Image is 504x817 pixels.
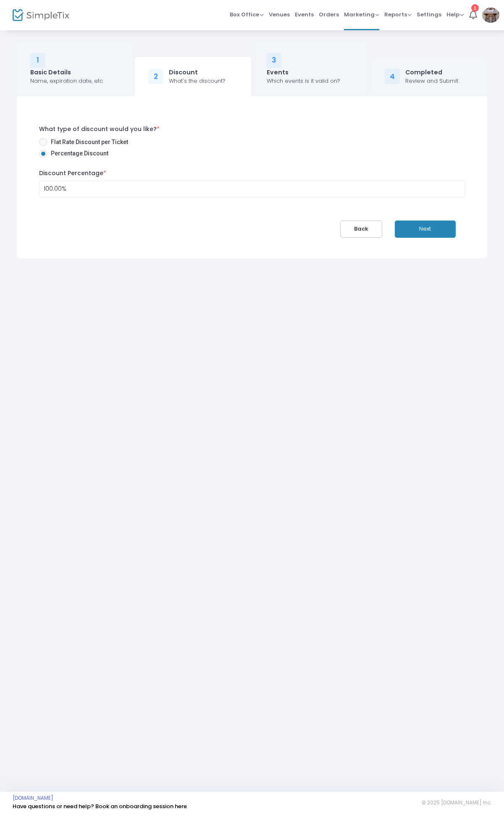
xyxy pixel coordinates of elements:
div: Which events is it valid on? [267,77,340,85]
span: Events [295,4,314,25]
div: What's the discount? [169,77,226,85]
span: Marketing [344,11,379,18]
div: 4 [385,69,400,84]
button: Next [395,221,456,238]
span: Percentage Discount [47,149,108,158]
div: Review and Submit [405,77,458,85]
div: 3 [267,53,282,68]
div: Basic Details [30,68,103,77]
span: Box Office [230,11,264,18]
div: Name, expiration date, etc [30,77,103,85]
span: Orders [319,4,339,25]
div: 1 [471,4,479,12]
label: Discount Percentage [39,169,106,178]
button: Back [340,221,382,238]
div: 2 [148,69,163,84]
label: What type of discount would you like? [39,125,160,134]
div: Events [267,68,340,77]
span: Help [446,11,464,18]
div: Completed [405,68,458,77]
a: Have questions or need help? Book an onboarding session here [13,802,187,810]
span: Settings [417,4,441,25]
div: Discount [169,68,226,77]
div: 1 [30,53,45,68]
span: Reports [384,11,412,18]
a: [DOMAIN_NAME] [13,795,53,801]
span: Venues [269,4,290,25]
span: Flat Rate Discount per Ticket [47,138,128,147]
span: © 2025 [DOMAIN_NAME] Inc. [422,799,491,806]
